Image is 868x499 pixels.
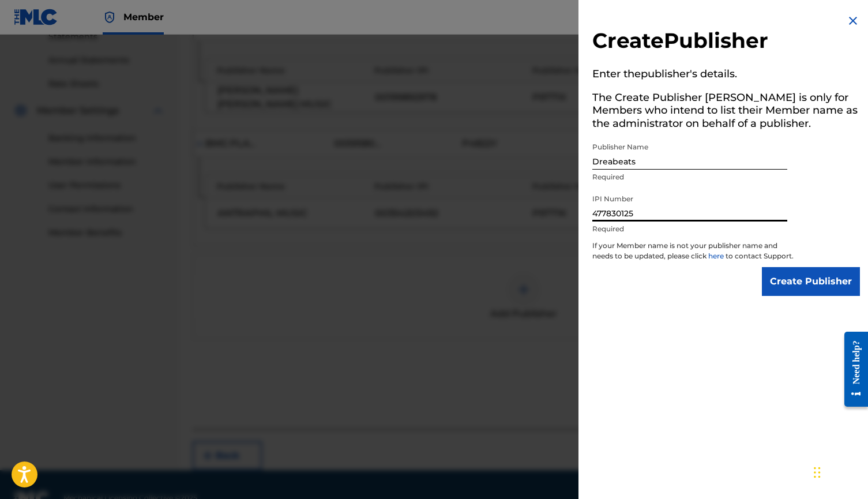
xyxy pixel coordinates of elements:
[592,28,860,57] h2: Create Publisher
[14,9,58,25] img: MLC Logo
[103,10,117,24] img: Top Rightsholder
[762,267,860,296] input: Create Publisher
[592,241,794,267] p: If your Member name is not your publisher name and needs to be updated, please click to contact S...
[592,224,787,234] p: Required
[814,455,821,490] div: Drag
[592,88,860,137] h5: The Create Publisher [PERSON_NAME] is only for Members who intend to list their Member name as th...
[810,444,868,499] iframe: Chat Widget
[836,320,868,419] iframe: Resource Center
[592,172,787,182] p: Required
[708,252,726,260] a: here
[123,10,164,24] span: Member
[592,64,860,88] h5: Enter the publisher 's details.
